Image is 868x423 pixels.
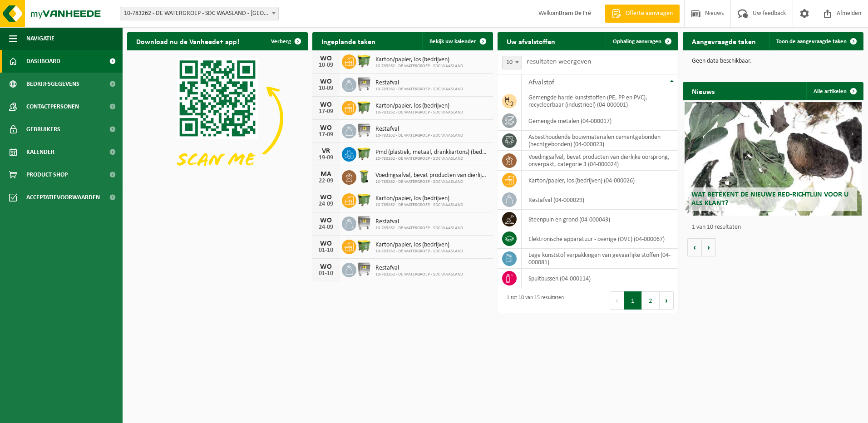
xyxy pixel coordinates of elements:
[522,171,678,190] td: karton/papier, los (bedrijven) (04-000026)
[317,155,335,161] div: 19-09
[375,103,463,110] span: Karton/papier, los (bedrijven)
[642,291,660,310] button: 2
[26,95,79,118] span: Contactpersonen
[559,10,591,17] strong: Bram De Fré
[660,291,674,310] button: Next
[317,263,335,271] div: WO
[806,82,863,100] a: Alle artikelen
[769,32,863,50] a: Toon de aangevraagde taken
[375,64,463,69] span: 10-783262 - DE WATERGROEP - SDC WAASLAND
[317,240,335,247] div: WO
[624,291,642,310] button: 1
[26,73,79,95] span: Bedrijfsgegevens
[317,108,335,115] div: 17-09
[375,133,463,138] span: 10-783262 - DE WATERGROEP - SDC WAASLAND
[522,91,678,111] td: gemengde harde kunststoffen (PE, PP en PVC), recycleerbaar (industrieel) (04-000001)
[356,53,372,69] img: WB-1100-HPE-GN-50
[356,192,372,207] img: WB-1100-HPE-GN-50
[522,249,678,269] td: lege kunststof verpakkingen van gevaarlijke stoffen (04-000081)
[356,215,372,231] img: WB-1100-GAL-GY-02
[312,32,385,50] h2: Ingeplande taken
[702,238,716,256] button: Volgende
[317,194,335,201] div: WO
[317,55,335,62] div: WO
[317,85,335,92] div: 10-09
[317,148,335,155] div: VR
[687,238,702,256] button: Vorige
[375,218,463,226] span: Restafval
[498,32,564,50] h2: Uw afvalstoffen
[356,169,372,184] img: WB-0140-HPE-GN-50
[317,132,335,138] div: 17-09
[522,190,678,210] td: restafval (04-000029)
[522,111,678,131] td: gemengde metalen (04-000017)
[429,39,476,44] span: Bekijk uw kalender
[522,269,678,288] td: spuitbussen (04-000114)
[317,247,335,254] div: 01-10
[375,241,463,249] span: Karton/papier, los (bedrijven)
[127,50,308,186] img: Download de VHEPlus App
[685,102,862,216] a: Wat betekent de nieuwe RED-richtlijn voor u als klant?
[375,272,463,277] span: 10-783262 - DE WATERGROEP - SDC WAASLAND
[503,56,522,69] span: 10
[528,79,554,86] span: Afvalstof
[127,32,248,50] h2: Download nu de Vanheede+ app!
[26,186,100,209] span: Acceptatievoorwaarden
[683,82,724,100] h2: Nieuws
[776,39,847,44] span: Toon de aangevraagde taken
[317,201,335,207] div: 24-09
[120,7,279,20] span: 10-783262 - DE WATERGROEP - SDC WAASLAND - LOKEREN
[613,39,661,44] span: Ophaling aanvragen
[317,217,335,224] div: WO
[375,110,463,115] span: 10-783262 - DE WATERGROEP - SDC WAASLAND
[375,79,463,87] span: Restafval
[375,56,463,64] span: Karton/papier, los (bedrijven)
[317,124,335,132] div: WO
[317,171,335,178] div: MA
[375,265,463,272] span: Restafval
[375,202,463,208] span: 10-783262 - DE WATERGROEP - SDC WAASLAND
[120,7,278,20] span: 10-783262 - DE WATERGROEP - SDC WAASLAND - LOKEREN
[356,238,372,254] img: WB-1100-HPE-GN-50
[522,131,678,151] td: asbesthoudende bouwmaterialen cementgebonden (hechtgebonden) (04-000023)
[317,101,335,108] div: WO
[317,78,335,85] div: WO
[527,58,591,65] label: resultaten weergeven
[375,195,463,202] span: Karton/papier, los (bedrijven)
[610,291,624,310] button: Previous
[356,76,372,92] img: WB-1100-GAL-GY-02
[623,9,675,18] span: Offerte aanvragen
[692,58,854,64] p: Geen data beschikbaar.
[375,226,463,231] span: 10-783262 - DE WATERGROEP - SDC WAASLAND
[502,290,564,310] div: 1 tot 10 van 15 resultaten
[375,249,463,254] span: 10-783262 - DE WATERGROEP - SDC WAASLAND
[691,191,848,207] span: Wat betekent de nieuwe RED-richtlijn voor u als klant?
[375,172,488,179] span: Voedingsafval, bevat producten van dierlijke oorsprong, onverpakt, categorie 3
[422,32,492,50] a: Bekijk uw kalender
[26,27,54,50] span: Navigatie
[317,271,335,277] div: 01-10
[375,126,463,133] span: Restafval
[375,179,488,185] span: 10-783262 - DE WATERGROEP - SDC WAASLAND
[317,224,335,231] div: 24-09
[356,146,372,161] img: WB-1100-HPE-GN-50
[356,99,372,115] img: WB-1100-HPE-GN-50
[375,149,488,156] span: Pmd (plastiek, metaal, drankkartons) (bedrijven)
[502,56,522,69] span: 10
[26,163,68,186] span: Product Shop
[317,178,335,184] div: 22-09
[605,5,680,23] a: Offerte aanvragen
[522,151,678,171] td: voedingsafval, bevat producten van dierlijke oorsprong, onverpakt, categorie 3 (04-000024)
[271,39,291,44] span: Verberg
[692,224,859,231] p: 1 van 10 resultaten
[683,32,765,50] h2: Aangevraagde taken
[26,118,60,141] span: Gebruikers
[264,32,307,50] button: Verberg
[26,141,54,163] span: Kalender
[606,32,677,50] a: Ophaling aanvragen
[356,261,372,277] img: WB-1100-GAL-GY-02
[375,87,463,92] span: 10-783262 - DE WATERGROEP - SDC WAASLAND
[26,50,60,73] span: Dashboard
[522,210,678,229] td: steenpuin en grond (04-000043)
[317,62,335,69] div: 10-09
